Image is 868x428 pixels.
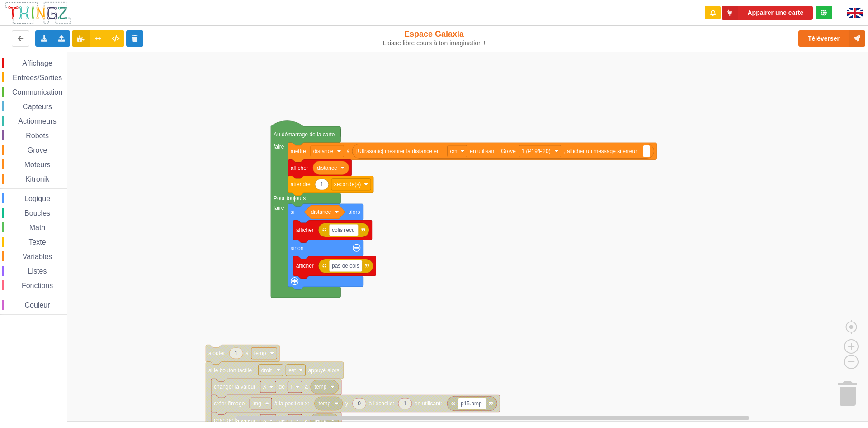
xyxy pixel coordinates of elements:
[291,164,308,171] text: afficher
[317,164,337,171] text: distance
[288,367,296,373] text: est
[296,263,314,269] text: afficher
[290,384,292,390] text: r
[332,227,355,233] text: colis recu
[24,301,52,309] span: Couleur
[24,132,50,139] span: Robots
[501,148,516,154] text: Grove
[261,367,272,373] text: droit
[214,400,245,407] text: créer l'image
[23,195,52,202] span: Logique
[332,263,359,269] text: pas de cois
[313,148,334,154] text: distance
[263,384,267,390] text: X
[208,350,225,356] text: ajouter
[722,6,813,20] button: Appairer une carte
[291,148,306,154] text: mettre
[4,1,72,25] img: thingz_logo.png
[24,175,51,183] span: Kitronik
[450,148,457,154] text: cm
[311,209,331,215] text: distance
[21,59,53,67] span: Affichage
[23,209,52,217] span: Boucles
[20,282,54,289] span: Fonctions
[26,146,49,154] span: Grove
[359,39,510,47] div: Laisse libre cours à ton imagination !
[21,103,53,111] span: Capteurs
[291,209,295,215] text: si
[17,117,58,125] span: Actionneurs
[28,224,47,231] span: Math
[470,148,496,154] text: en utilisant
[23,161,52,168] span: Moteurs
[564,148,637,154] text: , afficher un message si erreur
[358,400,361,407] text: 0
[296,227,314,233] text: afficher
[348,209,360,215] text: alors
[320,181,323,188] text: 1
[274,400,309,407] text: à la position x:
[346,148,349,154] text: à
[21,253,54,260] span: Variables
[11,88,64,96] span: Communication
[235,350,238,356] text: 1
[274,144,284,150] text: faire
[274,205,284,211] text: faire
[369,400,394,407] text: à l'échelle:
[359,29,510,47] div: Espace Galaxia
[274,131,335,138] text: Au démarrage de la carte
[252,400,261,407] text: img
[27,238,47,246] span: Texte
[254,350,266,356] text: temp
[847,8,863,18] img: gb.png
[318,400,330,407] text: temp
[403,400,406,407] text: 1
[308,367,340,373] text: appuyé alors
[522,148,551,154] text: 1 (P19/P20)
[305,384,308,390] text: à
[208,367,252,373] text: si le bouton tactile
[214,384,255,390] text: changer la valeur
[11,74,63,82] span: Entrées/Sorties
[245,350,249,356] text: à
[345,400,349,407] text: y:
[356,148,440,154] text: [Ultrasonic] mesurer la distance en
[278,384,285,390] text: de
[315,384,327,390] text: temp
[334,181,361,188] text: seconde(s)
[291,181,311,188] text: attendre
[27,267,48,275] span: Listes
[816,6,832,19] div: Tu es connecté au serveur de création de Thingz
[461,400,482,407] text: p15.bmp
[798,30,865,47] button: Téléverser
[274,195,306,202] text: Pour toujours
[291,245,304,251] text: sinon
[415,400,442,407] text: en utilisant:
